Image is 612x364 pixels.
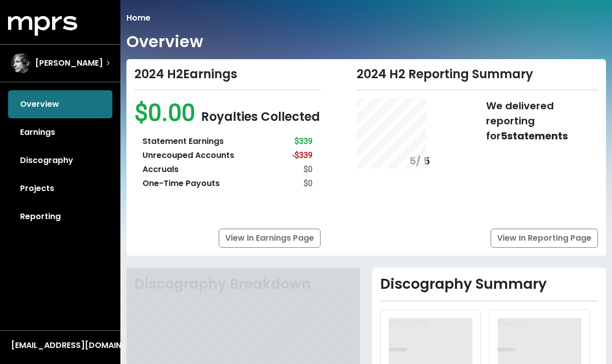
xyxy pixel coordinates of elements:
a: Reporting [8,203,112,231]
div: One-Time Payouts [142,177,220,190]
a: View In Reporting Page [491,229,598,248]
div: Unrecouped Accounts [142,149,234,161]
div: We delivered reporting for [486,98,598,143]
div: $0 [303,163,313,175]
b: 5 statements [501,129,568,143]
div: Statement Earnings [142,135,224,147]
nav: breadcrumb [126,12,606,24]
div: 2024 H2 Earnings [134,67,321,82]
img: The selected account / producer [11,53,31,73]
a: mprs logo [8,20,77,31]
a: View In Earnings Page [219,229,321,248]
div: -$339 [292,149,313,161]
div: $0 [303,177,313,190]
a: Earnings [8,118,112,146]
div: 2024 H2 Reporting Summary [357,67,598,82]
div: Accruals [142,163,179,175]
div: $339 [294,135,313,147]
a: Discography [8,146,112,174]
span: Royalties Collected [201,108,320,125]
button: [EMAIL_ADDRESS][DOMAIN_NAME] [8,339,112,352]
span: $0.00 [134,98,201,127]
li: Home [126,12,150,24]
h1: Overview [126,32,203,51]
div: [EMAIL_ADDRESS][DOMAIN_NAME] [11,339,109,351]
span: [PERSON_NAME] [35,57,103,69]
a: Projects [8,174,112,203]
h2: Discography Summary [380,276,598,293]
